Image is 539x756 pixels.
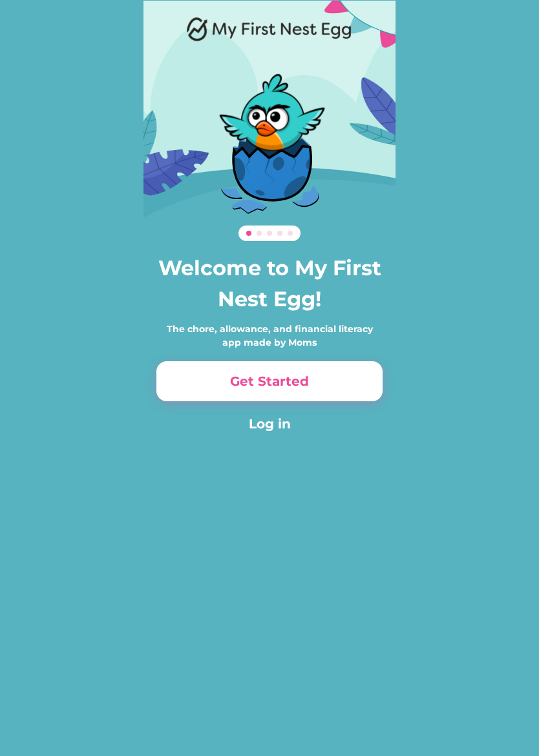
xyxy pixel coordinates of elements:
button: Log in [156,414,383,434]
button: Get Started [156,361,383,401]
h3: Welcome to My First Nest Egg! [156,253,383,315]
div: The chore, allowance, and financial literacy app made by Moms [156,322,383,350]
img: Dino.svg [189,54,350,214]
img: Logo.png [187,16,352,42]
